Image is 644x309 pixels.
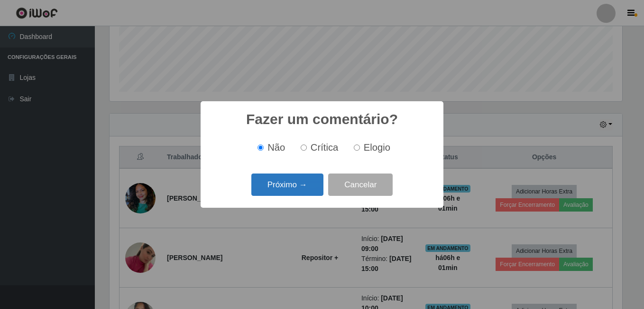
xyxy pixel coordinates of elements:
[251,174,323,196] button: Próximo →
[328,174,393,196] button: Cancelar
[267,142,285,153] span: Não
[301,145,307,151] input: Crítica
[354,145,360,151] input: Elogio
[258,145,264,151] input: Não
[311,142,339,153] span: Crítica
[364,142,390,153] span: Elogio
[246,111,398,128] h2: Fazer um comentário?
